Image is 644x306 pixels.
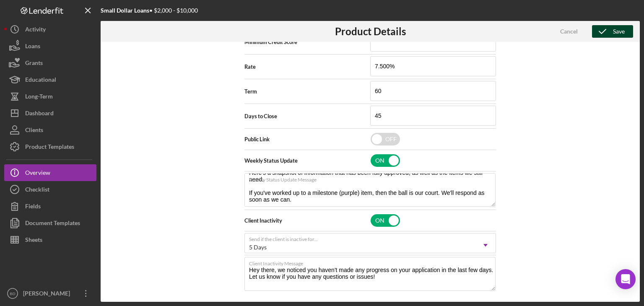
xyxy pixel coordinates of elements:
[592,25,633,38] button: Save
[25,164,50,183] div: Overview
[249,174,496,183] label: Weekly Status Update Message
[101,7,198,14] div: • $2,000 - $10,000
[244,113,370,119] span: Days to Close
[335,26,406,37] h3: Product Details
[244,157,370,164] span: Weekly Status Update
[615,269,636,289] div: Open Intercom Messenger
[4,105,96,122] button: Dashboard
[4,164,96,181] button: Overview
[249,244,267,251] div: 5 Days
[244,63,370,70] span: Rate
[21,285,75,304] div: [PERSON_NAME]
[560,25,578,38] div: Cancel
[25,38,40,57] div: Loans
[25,181,49,200] div: Checklist
[10,291,15,296] text: BD
[25,54,43,73] div: Grants
[4,215,96,231] button: Document Templates
[4,138,96,155] button: Product Templates
[4,285,96,302] button: BD[PERSON_NAME]
[25,88,53,107] div: Long-Term
[548,25,590,38] button: Cancel
[613,25,625,38] div: Save
[4,54,96,71] button: Grants
[25,215,80,233] div: Document Templates
[25,138,74,157] div: Product Templates
[4,198,96,215] button: Fields
[25,198,41,217] div: Fields
[244,136,370,143] span: Public Link
[25,105,54,124] div: Dashboard
[4,122,96,138] button: Clients
[4,71,96,88] button: Educational
[244,173,496,207] textarea: Here's a snapshot of information that has been fully approved, as well as the items we still need...
[244,217,370,224] span: Client Inactivity
[25,71,56,90] div: Educational
[4,231,96,248] button: Sheets
[25,21,46,40] div: Activity
[4,38,96,54] button: Loans
[25,231,42,250] div: Sheets
[244,88,370,95] span: Term
[244,257,496,290] textarea: Hey there, we noticed you haven't made any progress on your application in the last few days. Let...
[101,7,149,14] b: Small Dollar Loans
[244,39,370,45] span: Minimum Credit Score
[4,181,96,198] button: Checklist
[249,257,496,267] label: Client Inactivity Message
[25,122,43,140] div: Clients
[4,21,96,38] button: Activity
[4,88,96,105] button: Long-Term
